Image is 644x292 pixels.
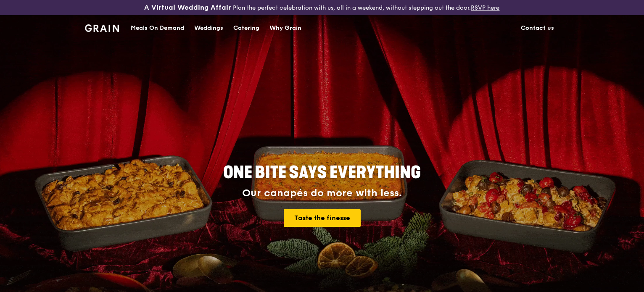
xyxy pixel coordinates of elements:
[85,15,119,40] a: GrainGrain
[194,16,223,41] div: Weddings
[144,3,231,12] h3: A Virtual Wedding Affair
[189,16,228,41] a: Weddings
[284,209,361,227] a: Taste the finesse
[264,16,306,41] a: Why Grain
[471,4,499,11] a: RSVP here
[171,187,473,199] div: Our canapés do more with less.
[233,16,259,41] div: Catering
[131,16,184,41] div: Meals On Demand
[85,24,119,32] img: Grain
[516,16,559,41] a: Contact us
[269,16,301,41] div: Why Grain
[228,16,264,41] a: Catering
[223,163,421,183] span: ONE BITE SAYS EVERYTHING
[107,3,536,12] div: Plan the perfect celebration with us, all in a weekend, without stepping out the door.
